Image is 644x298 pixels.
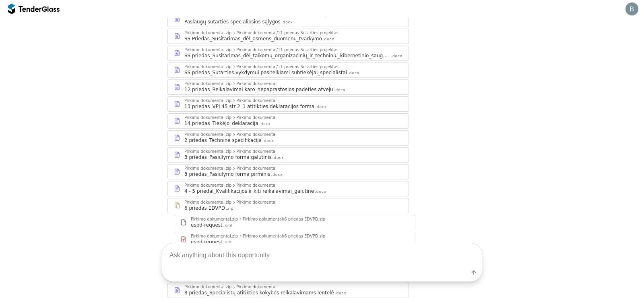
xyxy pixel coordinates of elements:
[236,48,339,52] div: Pirkimo dokumentai/11 priedas Sutarties projektas
[315,104,327,110] div: .docx
[184,137,262,144] div: 2 priedas_Techninė specifikacija
[184,200,231,204] div: Pirkimo dokumentai.zip
[223,223,233,228] div: .xml
[184,99,231,103] div: Pirkimo dokumentai.zip
[184,52,390,59] div: SS priedas_Susitarimas_dėl_taikomų_organizacinių_ir_techninių_kibernetinio_saugumo_reikalavimų
[236,116,277,120] div: Pirkimo dokumentai
[262,138,274,144] div: .docx
[184,116,231,120] div: Pirkimo dokumentai.zip
[184,154,272,160] div: 3 priedas_Pasiūlymo forma galutinis
[184,19,281,25] div: Paslaugų sutarties specialiosios sąlygos
[184,103,314,110] div: 13 priedas_VPĮ 45 str 2_1 atitikties deklaracijos forma
[259,121,271,127] div: .docx
[184,171,270,177] div: 3 priedas_Pasiūlymo forma pirminis
[191,217,238,221] div: Pirkimo dokumentai.zip
[184,188,314,194] div: 4 - 5 priedai_Kvalifikacijos ir kiti reikalavimai_galutine
[167,164,409,179] a: Pirkimo dokumentai.zipPirkimo dokumentai3 priedas_Pasiūlymo forma pirminis.docx
[167,147,409,163] a: Pirkimo dokumentai.zipPirkimo dokumentai3 priedas_Pasiūlymo forma galutinis.docx
[226,206,233,211] div: .zip
[271,172,283,177] div: .docx
[236,150,277,154] div: Pirkimo dokumentai
[236,65,339,69] div: Pirkimo dokumentai/11 priedas Sutarties projektas
[272,155,284,160] div: .docx
[236,167,277,171] div: Pirkimo dokumentai
[167,12,409,27] a: Pirkimo dokumentai.zipPirkimo dokumentai/11 priedas Sutarties projektasPaslaugų sutarties special...
[184,120,258,127] div: 14 priedas_Tiekėjo_deklaracija
[184,183,231,188] div: Pirkimo dokumentai.zip
[184,48,231,52] div: Pirkimo dokumentai.zip
[236,99,277,103] div: Pirkimo dokumentai
[315,189,326,194] div: .docx
[167,79,409,95] a: Pirkimo dokumentai.zipPirkimo dokumentai12 priedas_Reikalavimai karo_nepaprastosios padeties atve...
[184,31,231,35] div: Pirkimo dokumentai.zip
[167,181,409,196] a: Pirkimo dokumentai.zipPirkimo dokumentai4 - 5 priedai_Kvalifikacijos ir kiti reikalavimai_galutin...
[334,88,346,93] div: .docx
[167,63,409,78] a: Pirkimo dokumentai.zipPirkimo dokumentai/11 priedas Sutarties projektasSS priedas_Sutarties vykdy...
[167,96,409,112] a: Pirkimo dokumentai.zipPirkimo dokumentai13 priedas_VPĮ 45 str 2_1 atitikties deklaracijos forma.docx
[174,215,415,230] a: Pirkimo dokumentai.zipPirkimo dokumentai/6 priedas EDVPD.zipespd-request.xml
[191,222,223,228] div: espd-request
[184,167,231,171] div: Pirkimo dokumentai.zip
[167,46,409,61] a: Pirkimo dokumentai.zipPirkimo dokumentai/11 priedas Sutarties projektasSS priedas_Susitarimas_dėl...
[167,113,409,129] a: Pirkimo dokumentai.zipPirkimo dokumentai14 priedas_Tiekėjo_deklaracija.docx
[236,82,277,86] div: Pirkimo dokumentai
[391,54,402,59] div: .docx
[236,31,339,35] div: Pirkimo dokumentai/11 priedas Sutarties projektas
[348,71,359,76] div: .docx
[167,29,409,44] a: Pirkimo dokumentai.zipPirkimo dokumentai/11 priedas Sutarties projektasSS Priedas_Susitarimas_dėl...
[184,69,347,76] div: SS priedas_Sutarties vykdymui pasitelkiami subtiekėjai_specialistai
[167,198,409,213] a: Pirkimo dokumentai.zipPirkimo dokumentai6 priedas EDVPD.zip
[167,130,409,146] a: Pirkimo dokumentai.zipPirkimo dokumentai2 priedas_Techninė specifikacija.docx
[184,205,225,211] div: 6 priedas EDVPD
[184,82,231,86] div: Pirkimo dokumentai.zip
[184,150,231,154] div: Pirkimo dokumentai.zip
[236,133,277,137] div: Pirkimo dokumentai
[184,65,231,69] div: Pirkimo dokumentai.zip
[323,37,334,42] div: .docx
[184,133,231,137] div: Pirkimo dokumentai.zip
[243,217,325,221] div: Pirkimo dokumentai/6 priedas EDVPD.zip
[184,86,333,93] div: 12 priedas_Reikalavimai karo_nepaprastosios padeties atveju
[184,35,322,42] div: SS Priedas_Susitarimas_dėl_asmens_duomenų_tvarkymo
[236,183,277,188] div: Pirkimo dokumentai
[236,200,277,204] div: Pirkimo dokumentai
[281,20,293,25] div: .docx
